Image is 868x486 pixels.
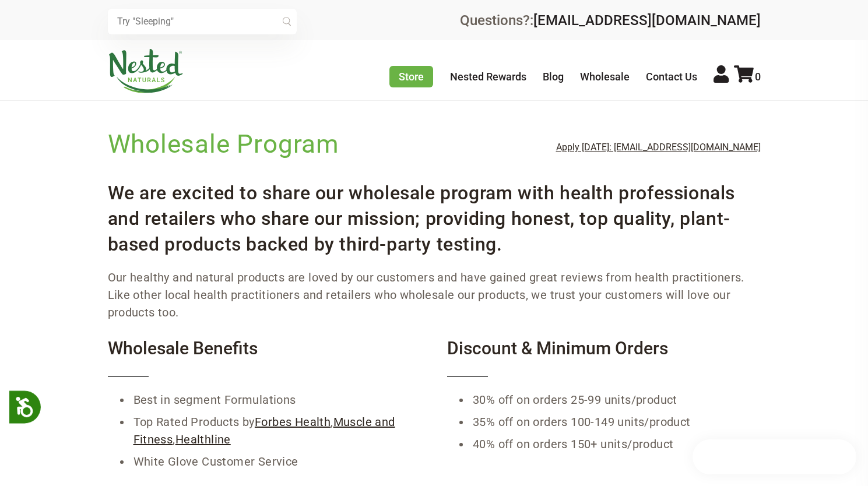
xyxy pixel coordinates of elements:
[108,49,184,93] img: Nested Naturals
[131,411,421,450] li: Top Rated Products by , ,
[108,339,421,377] h4: Wholesale Benefits
[450,71,526,83] a: Nested Rewards
[580,71,630,83] a: Wholesale
[543,71,564,83] a: Blog
[470,433,761,455] li: 40% off on orders 150+ units/product
[133,415,395,446] a: Muscle and Fitness
[175,432,231,446] a: Healthline
[255,415,331,429] a: Forbes Health
[108,269,761,321] p: Our healthy and natural products are loved by our customers and have gained great reviews from he...
[556,142,761,153] a: Apply [DATE]: [EMAIL_ADDRESS][DOMAIN_NAME]
[533,12,761,29] a: [EMAIL_ADDRESS][DOMAIN_NAME]
[108,126,340,161] h1: Wholesale Program
[447,339,761,377] h4: Discount & Minimum Orders
[108,9,297,34] input: Try "Sleeping"
[734,71,761,83] a: 0
[108,171,761,257] h3: We are excited to share our wholesale program with health professionals and retailers who share o...
[646,71,697,83] a: Contact Us
[131,450,421,473] li: White Glove Customer Service
[470,411,761,433] li: 35% off on orders 100-149 units/product
[755,71,761,83] span: 0
[693,439,856,474] iframe: Button to open loyalty program pop-up
[131,389,421,411] li: Best in segment Formulations
[389,66,433,87] a: Store
[470,389,761,411] li: 30% off on orders 25-99 units/product
[460,13,761,27] div: Questions?:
